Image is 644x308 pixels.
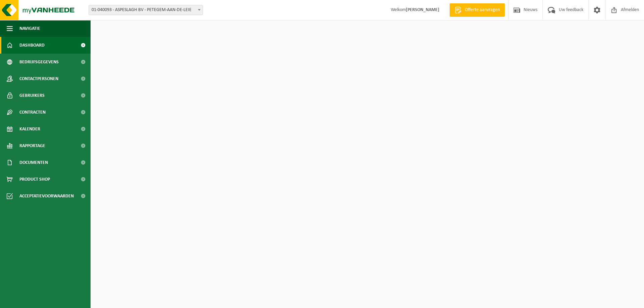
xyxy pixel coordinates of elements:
a: Offerte aanvragen [449,3,505,17]
span: Product Shop [19,171,50,188]
span: Contactpersonen [19,70,58,87]
span: Offerte aanvragen [463,7,501,13]
span: 01-040093 - ASPESLAGH BV - PETEGEM-AAN-DE-LEIE [89,5,203,15]
iframe: chat widget [3,293,112,308]
strong: [PERSON_NAME] [406,7,439,12]
span: Documenten [19,154,48,171]
span: Dashboard [19,37,45,54]
span: Rapportage [19,137,45,154]
span: Bedrijfsgegevens [19,54,59,70]
span: 01-040093 - ASPESLAGH BV - PETEGEM-AAN-DE-LEIE [89,5,203,15]
span: Gebruikers [19,87,45,104]
span: Contracten [19,104,46,121]
span: Kalender [19,121,40,137]
span: Navigatie [19,20,40,37]
span: Acceptatievoorwaarden [19,188,74,204]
